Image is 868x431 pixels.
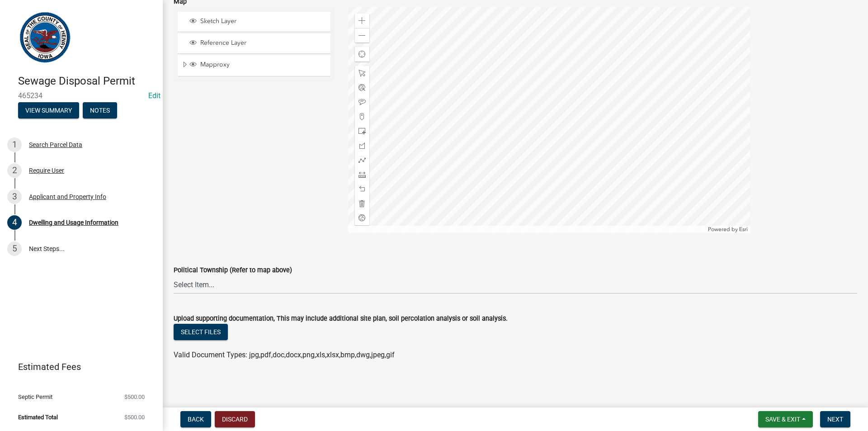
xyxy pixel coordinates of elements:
[7,137,22,152] div: 1
[18,414,58,420] span: Estimated Total
[177,9,331,79] ul: Layer List
[7,189,22,204] div: 3
[18,102,79,118] button: View Summary
[18,107,79,114] wm-modal-confirm: Summary
[124,394,145,400] span: $500.00
[180,411,211,427] button: Back
[83,102,117,118] button: Notes
[7,163,22,178] div: 2
[18,91,145,100] span: 465234
[18,9,72,65] img: Henry County, Iowa
[198,17,327,25] span: Sketch Layer
[827,416,843,423] span: Next
[29,194,106,200] div: Applicant and Property Info
[7,242,22,256] div: 5
[29,219,118,226] div: Dwelling and Usage Information
[178,55,330,76] li: Mapproxy
[178,33,330,54] li: Reference Layer
[758,411,813,427] button: Save & Exit
[355,14,369,28] div: Zoom in
[188,39,327,48] div: Reference Layer
[198,61,327,69] span: Mapproxy
[820,411,850,427] button: Next
[148,91,160,100] wm-modal-confirm: Edit Application Number
[124,414,145,420] span: $500.00
[188,61,327,70] div: Mapproxy
[188,17,327,26] div: Sketch Layer
[181,61,188,70] span: Expand
[174,324,228,340] button: Select files
[178,12,330,32] li: Sketch Layer
[18,394,52,400] span: Septic Permit
[355,47,369,62] div: Find my location
[29,142,82,148] div: Search Parcel Data
[174,267,292,274] label: Political Township (Refer to map above)
[355,28,369,43] div: Zoom out
[18,75,156,88] h4: Sewage Disposal Permit
[7,215,22,230] div: 4
[215,411,255,427] button: Discard
[188,416,204,423] span: Back
[174,350,395,359] span: Valid Document Types: jpg,pdf,doc,docx,png,xls,xlsx,bmp,dwg,jpeg,gif
[739,226,748,232] a: Esri
[706,226,750,233] div: Powered by
[198,39,327,47] span: Reference Layer
[148,91,160,100] a: Edit
[7,358,148,376] a: Estimated Fees
[765,416,800,423] span: Save & Exit
[83,107,117,114] wm-modal-confirm: Notes
[29,167,64,174] div: Require User
[174,316,508,322] label: Upload supporting documentation, This may include additional site plan, soil percolation analysis...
